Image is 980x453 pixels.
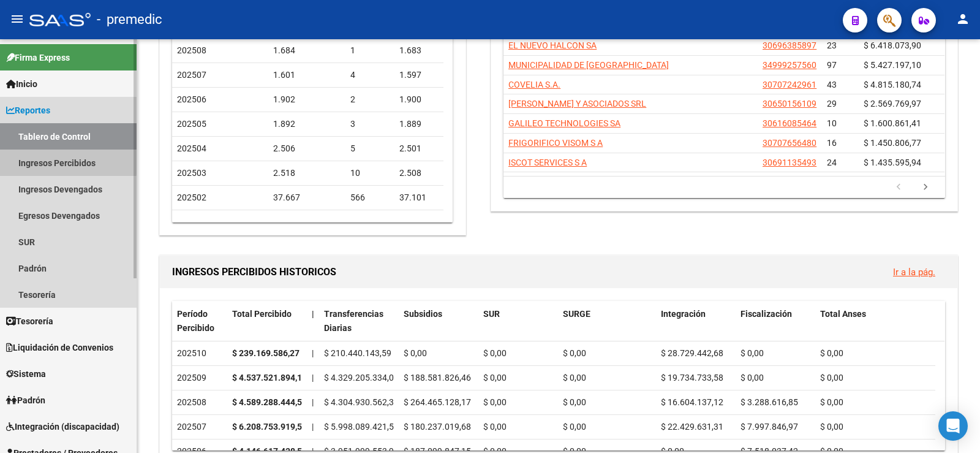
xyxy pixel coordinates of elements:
[827,60,837,70] span: 97
[177,119,206,129] span: 202505
[478,301,558,341] datatable-header-cell: SUR
[273,166,341,180] div: 2.518
[350,44,390,58] div: 1
[864,138,921,148] span: $ 1.450.806,77
[404,422,471,432] span: $ 180.237.019,68
[563,397,586,407] span: $ 0,00
[399,44,439,58] div: 1.683
[827,158,837,167] span: 24
[815,301,935,341] datatable-header-cell: Total Anses
[741,397,798,407] span: $ 3.288.616,85
[508,138,603,148] span: FRIGORIFICO VISOM S A
[827,99,837,108] span: 29
[6,367,46,381] span: Sistema
[508,158,587,167] span: ISCOT SERVICES S A
[741,373,764,383] span: $ 0,00
[563,309,590,319] span: SURGE
[312,422,314,432] span: |
[508,118,620,128] span: GALILEO TECHNOLOGIES SA
[350,166,390,180] div: 10
[273,117,341,131] div: 1.892
[483,309,500,319] span: SUR
[404,373,471,383] span: $ 188.581.826,46
[827,40,837,50] span: 23
[273,142,341,156] div: 2.506
[6,314,53,328] span: Tesorería
[350,191,390,205] div: 566
[177,45,206,55] span: 202508
[914,181,937,194] a: go to next page
[177,309,214,333] span: Período Percibido
[399,166,439,180] div: 2.508
[763,40,816,50] span: 30696385897
[177,420,222,434] div: 202507
[820,422,843,432] span: $ 0,00
[661,309,706,319] span: Integración
[177,346,222,360] div: 202510
[763,138,816,148] span: 30707656480
[324,373,399,383] span: $ 4.329.205.334,06
[172,301,227,341] datatable-header-cell: Período Percibido
[324,397,399,407] span: $ 4.304.930.562,37
[10,12,24,26] mat-icon: menu
[864,158,921,167] span: $ 1.435.595,94
[938,411,968,441] div: Open Intercom Messenger
[399,301,478,341] datatable-header-cell: Subsidios
[883,261,945,283] button: Ir a la pág.
[6,341,113,354] span: Liquidación de Convenios
[399,93,439,107] div: 1.900
[324,422,399,432] span: $ 5.998.089.421,54
[399,191,439,205] div: 37.101
[399,68,439,82] div: 1.597
[6,104,50,117] span: Reportes
[864,40,921,50] span: $ 6.418.073,90
[508,80,560,89] span: COVELIA S.A.
[508,40,597,50] span: EL NUEVO HALCON SA
[741,422,798,432] span: $ 7.997.846,97
[508,99,646,108] span: [PERSON_NAME] Y ASOCIADOS SRL
[319,301,399,341] datatable-header-cell: Transferencias Diarias
[324,309,383,333] span: Transferencias Diarias
[227,301,307,341] datatable-header-cell: Total Percibido
[97,6,162,33] span: - premedic
[273,93,341,107] div: 1.902
[232,373,307,383] strong: $ 4.537.521.894,10
[6,420,119,433] span: Integración (discapacidad)
[864,118,921,128] span: $ 1.600.861,41
[763,80,816,89] span: 30707242961
[763,60,816,70] span: 34999257560
[741,348,764,358] span: $ 0,00
[6,51,70,64] span: Firma Express
[741,309,792,319] span: Fiscalización
[736,301,815,341] datatable-header-cell: Fiscalización
[563,373,586,383] span: $ 0,00
[820,373,843,383] span: $ 0,00
[350,68,390,82] div: 4
[827,118,837,128] span: 10
[864,99,921,108] span: $ 2.569.769,97
[273,191,341,205] div: 37.667
[177,70,206,80] span: 202507
[307,301,319,341] datatable-header-cell: |
[820,397,843,407] span: $ 0,00
[273,44,341,58] div: 1.684
[399,142,439,156] div: 2.501
[312,309,314,319] span: |
[820,348,843,358] span: $ 0,00
[399,117,439,131] div: 1.889
[404,348,427,358] span: $ 0,00
[232,422,307,432] strong: $ 6.208.753.919,50
[312,397,314,407] span: |
[893,267,935,278] a: Ir a la pág.
[312,373,314,383] span: |
[177,143,206,153] span: 202504
[563,422,586,432] span: $ 0,00
[232,397,307,407] strong: $ 4.589.288.444,51
[827,80,837,89] span: 43
[864,60,921,70] span: $ 5.427.197,10
[6,77,37,91] span: Inicio
[483,422,507,432] span: $ 0,00
[273,68,341,82] div: 1.601
[887,181,910,194] a: go to previous page
[661,373,723,383] span: $ 19.734.733,58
